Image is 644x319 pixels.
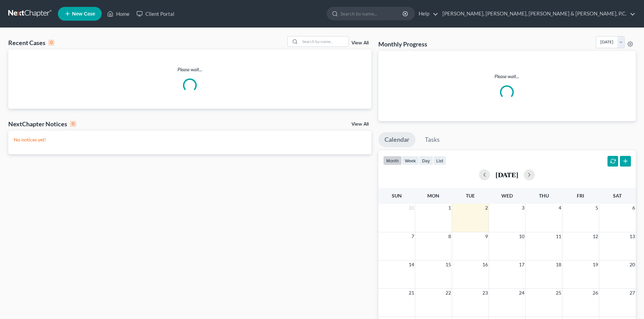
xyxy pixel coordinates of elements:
button: list [433,156,446,165]
a: View All [351,122,369,127]
a: [PERSON_NAME], [PERSON_NAME], [PERSON_NAME] & [PERSON_NAME], P.C. [439,8,635,20]
span: New Case [72,11,95,17]
span: 12 [592,232,599,241]
p: No notices yet! [14,136,366,143]
span: 3 [521,204,525,212]
span: 21 [408,289,415,297]
span: Mon [427,193,439,199]
a: View All [351,41,369,45]
a: Calendar [378,132,416,147]
span: 9 [484,232,489,241]
span: Fri [577,193,584,199]
span: Sun [392,193,402,199]
span: 22 [445,289,452,297]
span: 14 [408,260,415,269]
span: 8 [448,232,452,241]
span: 1 [448,204,452,212]
button: day [419,156,433,165]
span: 10 [518,232,525,241]
span: 20 [629,260,636,269]
span: 13 [629,232,636,241]
span: 18 [555,260,562,269]
span: 25 [555,289,562,297]
span: 11 [555,232,562,241]
span: 27 [629,289,636,297]
input: Search by name... [340,7,403,20]
span: 5 [595,204,599,212]
a: Help [415,8,438,20]
span: 7 [411,232,415,241]
button: week [402,156,419,165]
span: 2 [484,204,489,212]
span: 15 [445,260,452,269]
span: 31 [408,204,415,212]
span: Wed [501,193,513,199]
span: Tue [466,193,475,199]
span: 26 [592,289,599,297]
h2: [DATE] [495,171,518,178]
span: Thu [539,193,549,199]
a: Tasks [419,132,446,147]
span: 19 [592,260,599,269]
div: Recent Cases [8,39,54,47]
span: 17 [518,260,525,269]
a: Client Portal [133,8,178,20]
p: Please wait... [384,73,630,80]
button: month [383,156,402,165]
span: 16 [482,260,489,269]
input: Search by name... [300,36,348,46]
div: NextChapter Notices [8,120,76,128]
h3: Monthly Progress [378,40,427,48]
span: Sat [613,193,622,199]
a: Home [104,8,133,20]
span: 24 [518,289,525,297]
span: 6 [632,204,636,212]
div: 0 [70,121,76,127]
span: 4 [558,204,562,212]
div: 0 [48,40,54,46]
p: Please wait... [8,66,371,73]
span: 23 [482,289,489,297]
